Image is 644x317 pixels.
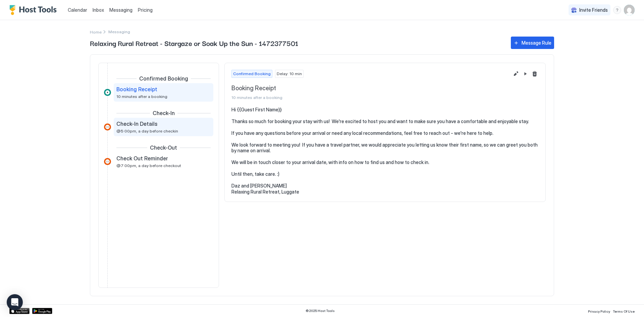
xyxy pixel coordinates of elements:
a: Terms Of Use [613,307,635,314]
span: Relaxing Rural Retreat - Stargaze or Soak Up the Sun - 1472377501 [90,38,504,48]
span: Confirmed Booking [233,71,271,77]
span: Check-Out [150,144,177,151]
a: Privacy Policy [588,307,610,314]
span: Confirmed Booking [139,75,188,82]
button: Edit message rule [512,70,520,78]
button: Pause Message Rule [521,70,529,78]
span: Inbox [93,7,104,13]
span: Invite Friends [579,7,608,13]
span: @5:00pm, a day before checkin [116,128,178,134]
div: Open Intercom Messenger [7,294,23,310]
span: Calendar [68,7,87,13]
span: Check Out Reminder [116,155,168,162]
a: App Store [9,308,30,314]
a: Inbox [93,6,104,13]
a: Calendar [68,6,87,13]
a: Google Play Store [32,308,52,314]
div: Breadcrumb [90,28,102,35]
pre: Hi {{Guest First Name}} Thanks so much for booking your stay with us! We're excited to host you a... [231,107,539,195]
span: Terms Of Use [613,309,635,313]
span: Check-In [153,110,175,116]
span: Check-In Details [116,120,157,127]
button: Message Rule [511,37,554,49]
span: Booking Receipt [231,85,509,92]
span: Pricing [138,7,153,13]
span: © 2025 Host Tools [306,309,335,313]
div: menu [613,6,621,14]
span: @7:00pm, a day before checkout [116,163,181,168]
a: Home [90,28,102,35]
span: Messaging [109,7,132,13]
span: Privacy Policy [588,309,610,313]
span: Home [90,30,102,35]
span: Booking Receipt [116,86,157,93]
button: Delete message rule [531,70,539,78]
div: User profile [624,5,635,15]
div: Message Rule [522,39,551,46]
a: Host Tools Logo [9,5,60,15]
span: Breadcrumb [108,29,130,34]
span: 10 minutes after a booking [231,95,509,100]
span: Delay: 10 min [277,71,302,77]
a: Messaging [109,6,132,13]
span: 10 minutes after a booking [116,94,167,99]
